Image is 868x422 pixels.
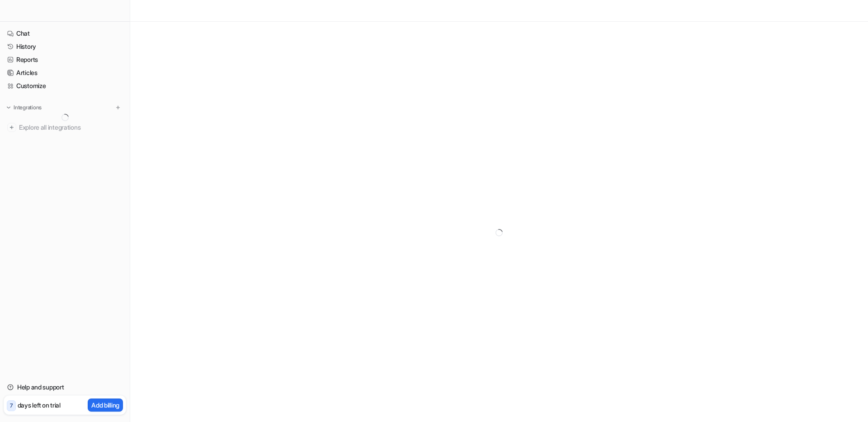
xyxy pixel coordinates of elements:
[7,123,16,132] img: explore all integrations
[19,120,123,135] span: Explore all integrations
[5,104,12,111] img: expand menu
[4,53,126,66] a: Reports
[4,121,126,134] a: Explore all integrations
[4,66,126,79] a: Articles
[18,400,61,410] p: days left on trial
[4,27,126,40] a: Chat
[88,399,123,412] button: Add billing
[4,80,126,92] a: Customize
[4,40,126,53] a: History
[91,400,119,410] p: Add billing
[115,104,121,111] img: menu_add.svg
[4,103,44,112] button: Integrations
[14,104,42,111] p: Integrations
[4,381,126,394] a: Help and support
[10,402,13,410] p: 7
